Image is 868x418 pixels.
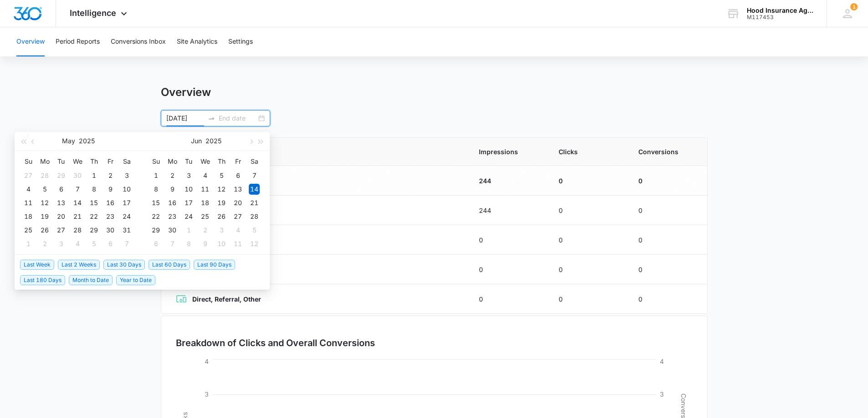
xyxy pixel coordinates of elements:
[69,154,86,169] th: We
[111,27,166,56] button: Conversions Inbox
[167,238,178,249] div: 7
[216,238,227,249] div: 10
[183,211,194,222] div: 24
[167,184,178,195] div: 9
[208,115,215,122] span: to
[105,170,116,181] div: 2
[216,184,227,195] div: 12
[249,211,260,222] div: 28
[69,182,86,196] td: 2025-05-07
[167,211,178,222] div: 23
[121,211,132,222] div: 24
[148,154,164,169] th: Su
[23,170,34,181] div: 27
[20,237,36,251] td: 2025-06-01
[20,260,54,270] span: Last Week
[249,197,260,208] div: 21
[105,197,116,208] div: 16
[23,211,34,222] div: 18
[53,210,69,223] td: 2025-05-20
[150,170,161,181] div: 1
[468,196,548,225] td: 244
[36,237,53,251] td: 2025-06-02
[216,170,227,181] div: 5
[150,184,161,195] div: 8
[53,196,69,210] td: 2025-05-13
[164,210,180,223] td: 2025-06-23
[56,27,100,56] button: Period Reports
[164,196,180,210] td: 2025-06-16
[36,169,53,182] td: 2025-04-28
[164,237,180,251] td: 2025-07-07
[197,210,213,223] td: 2025-06-25
[246,196,262,210] td: 2025-06-21
[148,182,164,196] td: 2025-06-08
[200,238,211,249] div: 9
[197,196,213,210] td: 2025-06-18
[72,170,83,181] div: 30
[468,284,548,314] td: 0
[468,166,548,196] td: 244
[86,154,102,169] th: Th
[161,86,211,99] h1: Overview
[102,210,118,223] td: 2025-05-23
[150,211,161,222] div: 22
[627,225,707,255] td: 0
[246,182,262,196] td: 2025-06-14
[197,237,213,251] td: 2025-07-09
[86,182,102,196] td: 2025-05-08
[548,166,627,196] td: 0
[118,237,135,251] td: 2025-06-07
[180,169,197,182] td: 2025-06-03
[180,182,197,196] td: 2025-06-10
[36,182,53,196] td: 2025-05-05
[36,223,53,237] td: 2025-05-26
[121,170,132,181] div: 3
[53,223,69,237] td: 2025-05-27
[23,184,34,195] div: 4
[177,27,217,56] button: Site Analytics
[230,169,246,182] td: 2025-06-06
[164,182,180,196] td: 2025-06-09
[62,132,75,150] button: May
[205,358,209,365] tspan: 4
[627,255,707,284] td: 0
[213,210,230,223] td: 2025-06-26
[56,170,67,181] div: 29
[197,169,213,182] td: 2025-06-04
[197,182,213,196] td: 2025-06-11
[148,169,164,182] td: 2025-06-01
[180,237,197,251] td: 2025-07-08
[230,210,246,223] td: 2025-06-27
[56,225,67,236] div: 27
[53,237,69,251] td: 2025-06-03
[88,211,99,222] div: 22
[23,238,34,249] div: 1
[53,182,69,196] td: 2025-05-06
[249,225,260,236] div: 5
[148,210,164,223] td: 2025-06-22
[468,255,548,284] td: 0
[183,238,194,249] div: 8
[232,211,243,222] div: 27
[249,184,260,195] div: 14
[79,132,95,150] button: 2025
[850,3,858,10] span: 1
[20,275,65,285] span: Last 180 Days
[72,197,83,208] div: 14
[39,225,50,236] div: 26
[194,260,235,270] span: Last 90 Days
[69,169,86,182] td: 2025-04-30
[121,225,132,236] div: 31
[69,237,86,251] td: 2025-06-04
[23,225,34,236] div: 25
[121,184,132,195] div: 10
[246,154,262,169] th: Sa
[39,170,50,181] div: 28
[232,238,243,249] div: 11
[183,225,194,236] div: 1
[167,225,178,236] div: 30
[216,225,227,236] div: 3
[213,182,230,196] td: 2025-06-12
[230,154,246,169] th: Fr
